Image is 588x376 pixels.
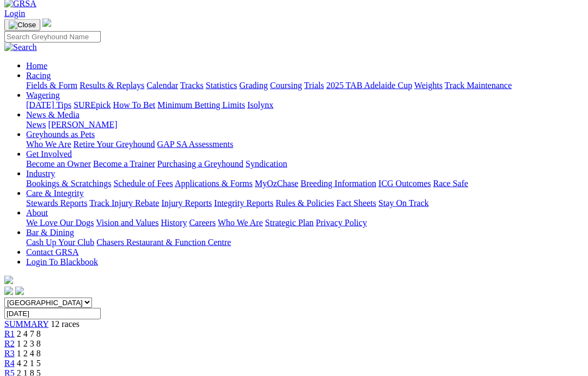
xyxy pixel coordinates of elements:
img: logo-grsa-white.png [42,19,51,27]
a: [PERSON_NAME] [48,120,117,129]
a: Strategic Plan [265,218,314,227]
a: How To Bet [113,100,156,110]
a: Race Safe [433,179,468,188]
a: Rules & Policies [275,198,334,208]
a: Track Maintenance [445,81,512,90]
span: 2 4 7 8 [17,329,41,338]
a: Results & Replays [79,81,144,90]
a: Careers [189,218,216,227]
img: facebook.svg [4,287,13,295]
a: Fact Sheets [336,198,376,208]
a: MyOzChase [255,179,298,188]
div: News & Media [26,120,584,130]
span: 1 2 3 8 [17,339,41,348]
img: twitter.svg [15,287,24,295]
a: SUREpick [73,100,111,110]
a: Stay On Track [378,198,428,208]
a: Integrity Reports [214,198,273,208]
div: About [26,218,584,228]
a: R3 [4,349,15,358]
a: Bookings & Scratchings [26,179,111,188]
a: R1 [4,329,15,338]
a: Login To Blackbook [26,257,98,266]
div: Bar & Dining [26,238,584,247]
a: Purchasing a Greyhound [157,159,243,168]
a: Wagering [26,90,60,100]
a: Who We Are [26,140,71,149]
a: Schedule of Fees [113,179,173,188]
a: GAP SA Assessments [157,140,234,149]
a: R2 [4,339,15,348]
a: Contact GRSA [26,247,78,257]
a: Chasers Restaurant & Function Centre [96,238,231,247]
div: Greyhounds as Pets [26,140,584,149]
a: Tracks [180,81,204,90]
img: Close [9,21,36,29]
div: Racing [26,81,584,90]
a: Coursing [270,81,302,90]
a: Fields & Form [26,81,77,90]
a: Racing [26,71,51,80]
a: Get Involved [26,149,72,159]
div: Industry [26,179,584,189]
a: Grading [240,81,268,90]
a: Retire Your Greyhound [73,140,155,149]
a: Syndication [246,159,287,168]
a: Login [4,9,25,18]
a: Bar & Dining [26,228,74,237]
a: History [161,218,187,227]
a: Minimum Betting Limits [157,100,245,110]
a: News & Media [26,110,79,119]
a: Injury Reports [161,198,212,208]
span: 1 2 4 8 [17,349,41,358]
img: Search [4,43,37,52]
a: Statistics [206,81,237,90]
img: logo-grsa-white.png [4,276,13,284]
a: Become a Trainer [93,159,155,168]
a: Greyhounds as Pets [26,130,95,139]
a: Cash Up Your Club [26,238,94,247]
a: Stewards Reports [26,198,87,208]
a: Breeding Information [301,179,376,188]
span: 4 2 1 5 [17,359,41,368]
a: Care & Integrity [26,189,84,198]
div: Get Involved [26,159,584,169]
span: 12 races [51,319,79,329]
a: Become an Owner [26,159,91,168]
a: News [26,120,46,129]
a: Privacy Policy [316,218,367,227]
a: Applications & Forms [175,179,253,188]
div: Wagering [26,100,584,110]
a: Home [26,61,47,70]
a: ICG Outcomes [378,179,431,188]
a: R4 [4,359,15,368]
input: Select date [4,308,101,319]
button: Toggle navigation [4,19,40,31]
a: Vision and Values [96,218,158,227]
a: Trials [304,81,324,90]
a: Track Injury Rebate [89,198,159,208]
a: Industry [26,169,55,178]
a: Calendar [146,81,178,90]
a: [DATE] Tips [26,100,71,110]
div: Care & Integrity [26,198,584,208]
a: Weights [414,81,443,90]
a: Who We Are [218,218,263,227]
a: Isolynx [247,100,273,110]
a: SUMMARY [4,319,48,329]
a: 2025 TAB Adelaide Cup [326,81,412,90]
a: About [26,208,48,217]
input: Search [4,31,101,43]
a: We Love Our Dogs [26,218,94,227]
